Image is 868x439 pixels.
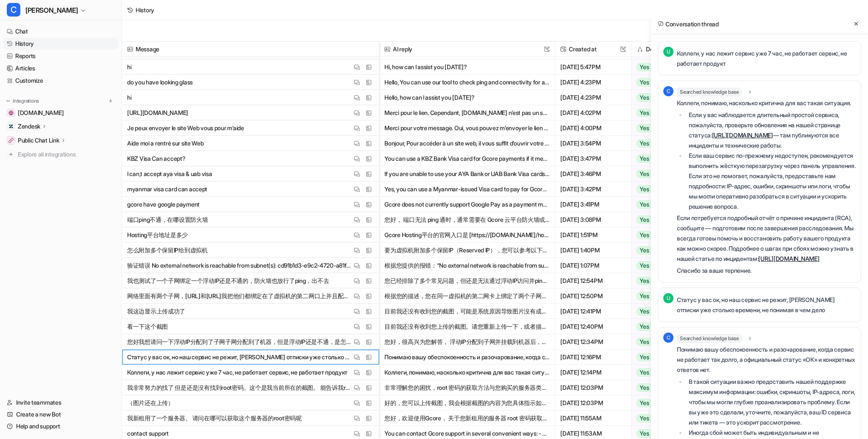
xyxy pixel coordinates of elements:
[127,212,208,227] p: 端口ping不通，在哪设置防火墙
[663,293,673,303] span: U
[632,212,684,227] button: Yes
[559,365,628,380] span: [DATE] 12:14PM
[559,105,628,120] span: [DATE] 4:02PM
[637,124,652,132] span: Yes
[18,109,64,117] span: [DOMAIN_NAME]
[559,59,628,75] span: [DATE] 5:47PM
[559,136,628,151] span: [DATE] 3:54PM
[127,380,352,395] p: 我非常努力的找了 但是还是没有找到root密码。这个是我当前所在的截图。 能告诉我root密码的获取 在我截图的哪个方向吗
[632,182,684,197] button: Yes
[8,110,14,115] img: gcore.com
[559,42,628,57] span: Created at
[637,246,652,254] span: Yes
[632,59,684,75] button: Yes
[712,131,773,139] a: [URL][DOMAIN_NAME]
[384,350,550,365] button: Понимаю вашу обеспокоенность и разочарование, когда сервис не работает так долго, а официальный с...
[384,227,550,243] button: Gcore Hosting平台的官网入口是 [https://[DOMAIN_NAME]/hosting](https://[DOMAIN_NAME]/hosting)。 如果您在中国大陆访问，...
[686,110,856,151] li: Если у вас наблюдается длительный простой сервиса, пожалуйста, проверьте обновления на нашей стра...
[18,136,59,145] p: Public Chat Link
[384,197,550,212] button: Gcore does not currently support Google Pay as a payment method. The main payment options availab...
[637,109,652,117] span: Yes
[383,42,551,57] span: AI reply
[127,227,188,243] p: Hosting平台地址是多少
[127,304,185,319] p: 我这边显示上传成功了
[384,288,550,304] button: 根据您的描述，您在同一虚拟机的第二网卡上绑定了两个子网（[URL] 和 [URL]），并配置了浮动IP，但仍然无法访问。针对此类多子网多网卡场景，您可以重点排查以下几点： 1. **子网是否启用...
[384,105,550,120] button: Merci pour le lien. Cependant, [DOMAIN_NAME] n’est pas un service de Gcore, donc je ne peux pas a...
[127,350,352,365] p: Статус у вас ок, но наш сервис не режит, [PERSON_NAME] отписки уже столько времени, не понимая в ...
[632,380,684,395] button: Yes
[559,288,628,304] span: [DATE] 12:50PM
[632,75,684,90] button: Yes
[127,166,212,182] p: I can,t accept aya visa & uab visa
[559,90,628,105] span: [DATE] 4:23PM
[686,151,856,212] li: Если ваш сервис по-прежнему недоступен, рекомендуется выполнить жёсткую перезагрузку через панель...
[559,243,628,258] span: [DATE] 1:40PM
[559,166,628,182] span: [DATE] 3:46PM
[384,212,550,227] button: 您好， 端口无法 ping 通时，通常需要在 Gcore 云平台防火墙或操作系统防火墙中开放相关端口。以下是如何在 Gcore 云平台设置防火墙的简要步骤： 1. 登录 Gcore 管理后台，进...
[677,266,856,276] p: Спасибо за ваше терпение.
[108,98,114,104] img: menu_add.svg
[637,277,652,285] span: Yes
[127,288,352,304] p: 网络里面有两个子网，[URL]和[URL]我把他们都绑定在了虚拟机的第二网口上并且配置了浮动IP，但是不通，我在ROS系统里面也重新配置了一下路由和策略，还是不通。请问哪里还需要配置呢
[677,88,742,96] span: Searched knowledge base
[3,75,118,87] a: Customize
[384,365,550,380] button: Коллеги, понимаю, насколько критична для вас такая ситуация. - Если у вас наблюдается длительный ...
[559,380,628,395] span: [DATE] 12:03PM
[127,75,193,90] p: do you have looking glass
[127,151,185,166] p: KBZ Visa Can accept?
[384,151,550,166] button: You can use a KBZ Bank Visa card for Gcore payments if it meets these requirements: - The card mu...
[8,138,14,143] img: Public Chat Link
[18,122,40,131] p: Zendesk
[559,197,628,212] span: [DATE] 3:41PM
[637,170,652,178] span: Yes
[559,273,628,288] span: [DATE] 12:54PM
[632,90,684,105] button: Yes
[384,319,550,334] button: 目前我还没有收到您上传的截图。请您重新上传一下，或者描述一下截图中的主要内容，这样我可以更好地帮您分析问题。
[7,3,20,17] span: C
[632,273,684,288] button: Yes
[637,154,652,163] span: Yes
[559,395,628,411] span: [DATE] 12:03PM
[384,136,550,151] button: Bonjour, Pour accéder à un site web, il vous suffit d’ouvrir votre navigateur et de saisir l’adre...
[632,120,684,136] button: Yes
[663,47,673,57] span: U
[127,243,208,258] p: 怎么附加多个保留IP给到虚拟机
[7,150,15,159] img: explore all integrations
[127,319,168,334] p: 看一下这个截图
[384,243,550,258] button: 要为虚拟机附加多个保留IP（Reserved IP），您可以参考以下方法： 1. 在控制台进入 **Networking → Reserved IPs**，点击“Reserve new IP”来...
[559,258,628,273] span: [DATE] 1:07PM
[559,212,628,227] span: [DATE] 3:08PM
[384,273,550,288] button: 您已经排除了多个常见问题，但还是无法通过浮动IP访问并ping通，建议您重点检查以下几个细节： 1. **确认子网开启了路由网关** 请在控制台“网络”设置中，进入对应子网的设置，确保“Enab...
[127,411,302,426] p: 我新租用了一个服务器。 请问在哪可以获取这个服务器的root密码呢
[3,148,118,160] a: Explore all integrations
[677,48,856,69] p: Коллеги, у нас лежит сервис уже 7 час, не работает сервис, не работает продукт
[3,25,118,37] a: Chat
[559,334,628,350] span: [DATE] 12:34PM
[632,411,684,426] button: Yes
[637,139,652,148] span: Yes
[637,215,652,224] span: Yes
[559,411,628,426] span: [DATE] 11:55AM
[13,98,39,104] p: Integrations
[127,273,329,288] p: 我也测试了一个子网绑定一个浮动IP还是不通的，防火墙也放行了ping，出不去
[637,414,652,422] span: Yes
[632,197,684,212] button: Yes
[127,59,131,75] p: hi
[658,20,719,28] h2: Conversation thread
[632,334,684,350] button: Yes
[559,75,628,90] span: [DATE] 4:23PM
[637,78,652,87] span: Yes
[632,304,684,319] button: Yes
[127,90,131,105] p: hi
[677,295,856,315] p: Статус у вас ок, но наш сервис не режит, [PERSON_NAME] отписки уже столько времени, не понимая в ...
[632,227,684,243] button: Yes
[632,243,684,258] button: Yes
[384,90,550,105] button: Hello, how can I assist you [DATE]?
[637,200,652,209] span: Yes
[3,408,118,420] a: Create a new Bot
[677,98,856,108] p: Коллеги, понимаю, насколько критична для вас такая ситуация.
[127,182,207,197] p: myanmar visa card can accept
[384,304,550,319] button: 目前我还没有收到您的截图，可能是系统原因导致图片没有成功传递到这里。您可以尝试重新上传一次，或者把截图中的关键信息（比如网络配置、错误提示等）文字描述出来。 这样我可以更快地帮助您定位问题。如果...
[384,395,550,411] button: 好的，您可以上传截图，我会根据截图的内容为您具体指示如何找到 root 密码的具体位置。 如果您遇到上传问题，也可以描述一下您现在看到的界面内容或者是页面的导航菜单，这样我也可以为您更精准地指导。
[637,231,652,239] span: Yes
